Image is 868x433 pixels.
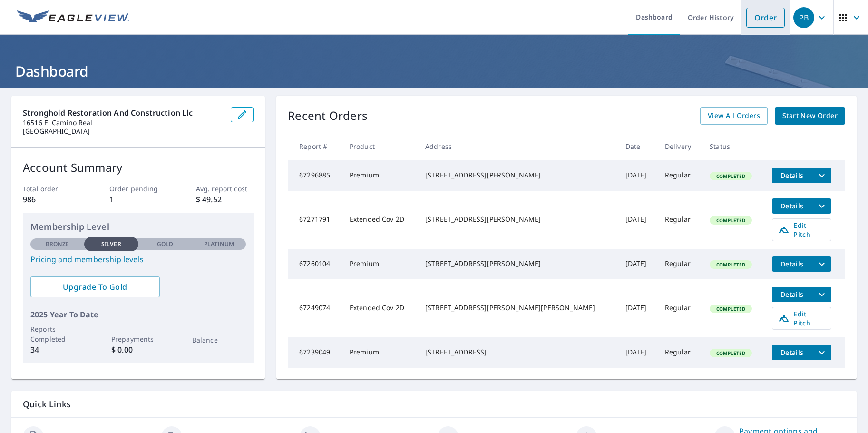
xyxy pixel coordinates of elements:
a: Edit Pitch [772,307,831,330]
th: Address [418,132,618,160]
span: Details [778,348,806,357]
th: Delivery [657,132,702,160]
button: detailsBtn-67260104 [772,256,812,272]
button: filesDropdownBtn-67260104 [812,256,831,272]
td: Premium [342,337,418,368]
p: 986 [23,194,80,205]
p: Balance [192,335,246,345]
span: Start New Order [782,110,838,122]
span: Edit Pitch [778,221,825,239]
p: 34 [30,344,84,355]
p: $ 0.00 [111,344,165,355]
div: [STREET_ADDRESS][PERSON_NAME] [425,170,610,180]
td: [DATE] [618,337,657,368]
td: Regular [657,337,702,368]
p: 16516 El Camino Real [23,118,223,127]
div: [STREET_ADDRESS] [425,347,610,357]
td: [DATE] [618,279,657,337]
th: Report # [288,132,342,160]
th: Status [702,132,764,160]
span: Upgrade To Gold [38,282,152,292]
th: Date [618,132,657,160]
button: detailsBtn-67271791 [772,198,812,214]
button: detailsBtn-67239049 [772,345,812,360]
button: filesDropdownBtn-67249074 [812,287,831,302]
div: PB [793,7,814,28]
td: 67271791 [288,191,342,249]
td: Premium [342,249,418,279]
span: Edit Pitch [778,309,825,327]
p: Stronghold Restoration And Construction Llc [23,107,223,118]
span: Completed [711,305,751,312]
td: Regular [657,191,702,249]
p: Recent Orders [288,107,368,125]
p: Avg. report cost [196,184,254,194]
p: $ 49.52 [196,194,254,205]
button: filesDropdownBtn-67239049 [812,345,831,360]
span: Details [778,290,806,299]
p: Reports Completed [30,324,84,344]
td: [DATE] [618,160,657,191]
td: [DATE] [618,191,657,249]
td: 67260104 [288,249,342,279]
span: Details [778,201,806,210]
p: Account Summary [23,159,254,176]
p: Membership Level [30,220,246,233]
span: Completed [711,173,751,179]
td: Premium [342,160,418,191]
a: Upgrade To Gold [30,276,160,297]
button: detailsBtn-67296885 [772,168,812,183]
p: [GEOGRAPHIC_DATA] [23,127,223,136]
span: View All Orders [708,110,760,122]
div: [STREET_ADDRESS][PERSON_NAME] [425,215,610,224]
p: Order pending [109,184,167,194]
td: [DATE] [618,249,657,279]
button: detailsBtn-67249074 [772,287,812,302]
td: Extended Cov 2D [342,279,418,337]
th: Product [342,132,418,160]
p: 1 [109,194,167,205]
p: Gold [157,240,173,248]
td: Regular [657,249,702,279]
h1: Dashboard [11,61,857,81]
a: Start New Order [775,107,845,125]
a: Order [746,8,785,28]
td: 67249074 [288,279,342,337]
a: Pricing and membership levels [30,254,246,265]
p: Silver [101,240,121,248]
td: 67239049 [288,337,342,368]
span: Details [778,171,806,180]
a: View All Orders [700,107,768,125]
img: EV Logo [17,10,129,25]
span: Completed [711,261,751,268]
p: Prepayments [111,334,165,344]
p: Bronze [46,240,69,248]
p: 2025 Year To Date [30,309,246,320]
div: [STREET_ADDRESS][PERSON_NAME] [425,259,610,268]
p: Total order [23,184,80,194]
td: Regular [657,279,702,337]
div: [STREET_ADDRESS][PERSON_NAME][PERSON_NAME] [425,303,610,313]
p: Platinum [204,240,234,248]
span: Completed [711,350,751,356]
td: 67296885 [288,160,342,191]
button: filesDropdownBtn-67271791 [812,198,831,214]
span: Completed [711,217,751,224]
td: Regular [657,160,702,191]
a: Edit Pitch [772,218,831,241]
p: Quick Links [23,398,845,410]
span: Details [778,259,806,268]
td: Extended Cov 2D [342,191,418,249]
button: filesDropdownBtn-67296885 [812,168,831,183]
